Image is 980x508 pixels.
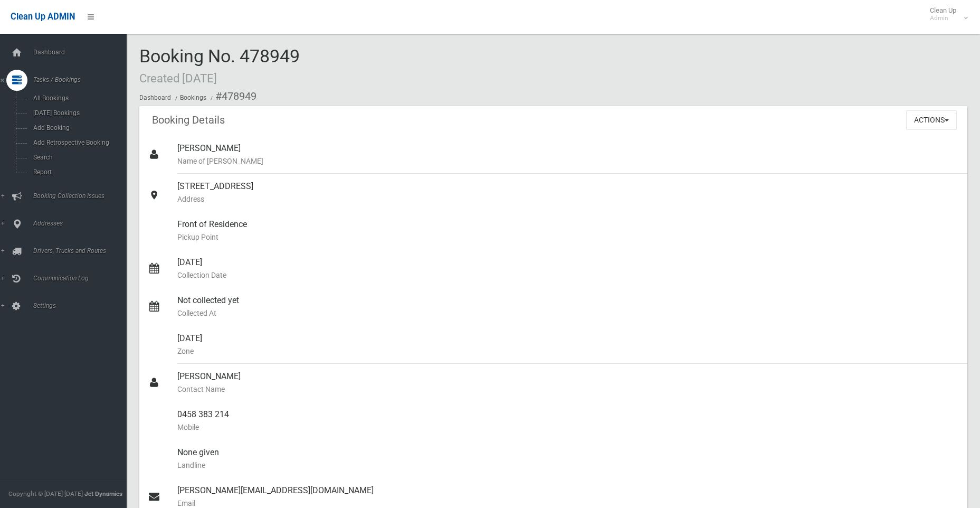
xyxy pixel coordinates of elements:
[30,139,126,146] span: Add Retrospective Booking
[177,307,959,319] small: Collected At
[180,94,206,101] a: Bookings
[139,94,171,101] a: Dashboard
[30,124,126,131] span: Add Booking
[30,49,135,56] span: Dashboard
[177,193,959,205] small: Address
[177,326,959,364] div: [DATE]
[84,490,122,497] strong: Jet Dynamics
[177,269,959,281] small: Collection Date
[30,168,126,176] span: Report
[30,302,135,309] span: Settings
[177,231,959,243] small: Pickup Point
[30,275,135,282] span: Communication Log
[30,109,126,117] span: [DATE] Bookings
[30,192,135,200] span: Booking Collection Issues
[11,12,75,22] span: Clean Up ADMIN
[177,421,959,434] small: Mobile
[177,402,959,440] div: 0458 383 214
[177,440,959,478] div: None given
[177,345,959,358] small: Zone
[177,174,959,212] div: [STREET_ADDRESS]
[139,71,217,85] small: Created [DATE]
[930,14,956,22] small: Admin
[208,87,256,106] li: #478949
[177,212,959,250] div: Front of Residence
[906,110,957,130] button: Actions
[139,110,237,130] header: Booking Details
[30,95,126,102] span: All Bookings
[139,45,300,87] span: Booking No. 478949
[30,220,135,227] span: Addresses
[30,76,135,83] span: Tasks / Bookings
[177,383,959,396] small: Contact Name
[177,136,959,174] div: [PERSON_NAME]
[177,250,959,288] div: [DATE]
[177,459,959,472] small: Landline
[30,247,135,255] span: Drivers, Trucks and Routes
[177,288,959,326] div: Not collected yet
[925,6,967,22] span: Clean Up
[8,490,83,497] span: Copyright © [DATE]-[DATE]
[177,364,959,402] div: [PERSON_NAME]
[30,154,126,161] span: Search
[177,155,959,167] small: Name of [PERSON_NAME]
